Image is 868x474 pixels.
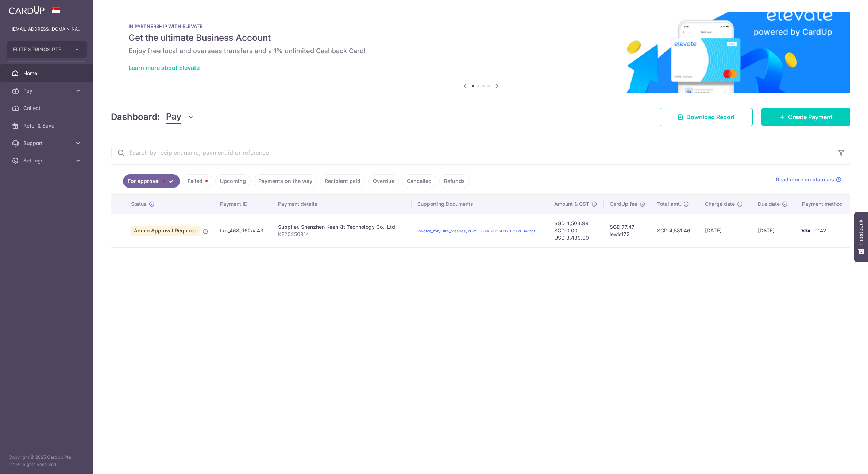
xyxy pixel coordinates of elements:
span: Status [131,200,147,208]
th: Payment method [796,195,852,214]
img: CardUp [9,6,45,15]
td: SGD 4,503.99 SGD 0.00 USD 3,480.00 [548,214,604,247]
td: [DATE] [752,214,796,247]
th: Payment details [272,195,412,214]
a: Recipient paid [320,174,365,188]
td: SGD 77.47 lewis172 [604,214,652,247]
a: For approval [123,174,180,188]
span: Collect [23,105,72,112]
td: txn_468c162aa43 [214,214,272,247]
span: ELITE SPRINGS PTE. LTD. [13,46,67,53]
span: Support [23,140,72,147]
th: Supporting Documents [412,195,548,214]
span: Charge date [705,200,735,208]
span: Create Payment [788,113,833,121]
a: Failed [183,174,212,188]
span: Home [23,70,72,77]
span: Feedback [858,219,864,245]
div: Supplier. Shenzhen KeenKit Technology Co., Ltd. [278,223,406,231]
h4: Dashboard: [111,110,160,124]
span: Settings [23,157,72,164]
span: Pay [166,110,181,124]
span: Read more on statuses [776,176,834,183]
td: SGD 4,581.46 [651,214,699,247]
span: Amount & GST [554,200,589,208]
span: Admin Approval Required [131,226,200,236]
span: CardUp fee [610,200,637,208]
th: Payment ID [214,195,272,214]
span: Download Report [686,113,735,121]
span: Refer & Save [23,122,72,129]
span: Due date [758,200,780,208]
p: IN PARTNERSHIP WITH ELEVATE [128,23,833,29]
button: Pay [166,110,194,124]
button: Feedback - Show survey [854,212,868,262]
span: 0142 [814,227,826,234]
a: Read more on statuses [776,176,841,183]
p: [EMAIL_ADDRESS][DOMAIN_NAME] [12,26,82,33]
img: Bank Card [798,226,813,235]
input: Search by recipient name, payment id or reference [111,141,833,164]
p: KE20250814 [278,231,406,238]
a: Create Payment [761,108,850,126]
a: Invoice_for_Elite_Meshes_2025.08.14-20250828-212034.pdf [417,228,535,234]
a: Learn more about Elevate [128,64,200,71]
a: Download Report [660,108,753,126]
h6: Enjoy free local and overseas transfers and a 1% unlimited Cashback Card! [128,47,833,55]
span: Total amt. [657,200,681,208]
a: Cancelled [402,174,436,188]
a: Payments on the way [254,174,317,188]
img: Renovation banner [111,12,850,93]
a: Upcoming [215,174,251,188]
span: Pay [23,87,72,94]
a: Refunds [439,174,470,188]
td: [DATE] [699,214,752,247]
button: ELITE SPRINGS PTE. LTD. [7,41,87,58]
h5: Get the ultimate Business Account [128,32,833,44]
a: Overdue [368,174,399,188]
